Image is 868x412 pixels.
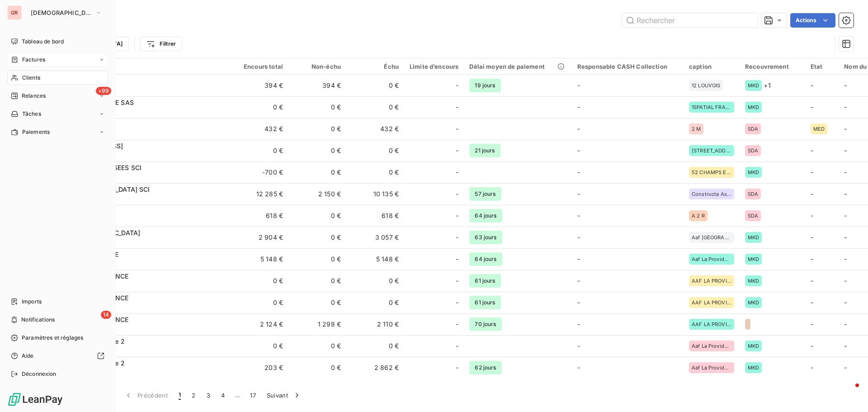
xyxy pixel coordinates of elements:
[288,335,346,357] td: 0 €
[22,110,41,118] span: Tâches
[748,213,758,218] span: SDA
[22,38,64,46] span: Tableau de bord
[288,183,346,205] td: 2 150 €
[811,277,813,284] span: -
[692,213,705,218] span: A 2 R
[456,298,458,307] span: -
[231,75,288,96] td: 394 €
[844,168,847,176] span: -
[288,75,346,96] td: 394 €
[231,140,288,161] td: 0 €
[288,140,346,161] td: 0 €
[7,5,22,20] div: GR
[577,190,580,198] span: -
[844,212,847,219] span: -
[748,104,759,110] span: MKD
[844,298,847,306] span: -
[261,386,307,405] button: Suivant
[346,357,404,379] td: 2 862 €
[456,320,458,329] span: -
[748,365,759,370] span: MKD
[346,161,404,183] td: 0 €
[844,81,847,89] span: -
[811,190,813,198] span: -
[118,386,173,405] button: Précédent
[288,227,346,248] td: 0 €
[288,248,346,270] td: 0 €
[577,168,580,176] span: -
[456,124,458,133] span: -
[22,298,42,306] span: Imports
[231,270,288,292] td: 0 €
[288,118,346,140] td: 0 €
[179,391,181,400] span: 1
[62,151,225,160] span: GW01826A
[811,320,813,328] span: -
[62,346,225,355] span: GW02767A
[748,256,759,262] span: MKD
[811,212,813,219] span: -
[230,388,245,403] span: …
[456,341,458,350] span: -
[811,342,813,350] span: -
[692,278,731,284] span: AAF LA PROVIDENCE II - EDEN
[346,118,404,140] td: 432 €
[173,386,186,405] button: 1
[748,300,759,305] span: MKD
[577,212,580,219] span: -
[96,87,111,95] span: +99
[692,148,731,153] span: [STREET_ADDRESS]
[231,161,288,183] td: -700 €
[692,235,731,240] span: Aaf [GEOGRAPHIC_DATA]
[456,146,458,155] span: -
[469,361,501,374] span: 62 jours
[231,313,288,335] td: 2 124 €
[231,227,288,248] td: 2 904 €
[469,79,500,92] span: 19 jours
[748,170,759,175] span: MKD
[748,148,758,153] span: SDA
[692,104,731,110] span: 1SPATIAL FRANCE SAS
[748,191,758,197] span: SDA
[469,63,566,70] div: Délai moyen de paiement
[346,183,404,205] td: 10 135 €
[844,103,847,111] span: -
[288,270,346,292] td: 0 €
[346,96,404,118] td: 0 €
[231,205,288,227] td: 618 €
[844,342,847,350] span: -
[689,63,734,70] div: caption
[748,126,758,132] span: SDA
[811,255,813,263] span: -
[288,96,346,118] td: 0 €
[62,194,225,203] span: GW00373A
[692,83,721,88] span: 12 LOUVOIS
[577,81,580,89] span: -
[456,81,458,90] span: -
[201,386,216,405] button: 3
[811,298,813,306] span: -
[231,335,288,357] td: 0 €
[346,335,404,357] td: 0 €
[748,343,759,349] span: MKD
[352,63,399,70] div: Échu
[31,9,91,16] span: [DEMOGRAPHIC_DATA]
[811,233,813,241] span: -
[469,209,502,223] span: 64 jours
[748,235,759,240] span: MKD
[245,386,261,405] button: 17
[231,183,288,205] td: 12 285 €
[62,324,225,333] span: GW03169A
[288,161,346,183] td: 0 €
[844,190,847,198] span: -
[790,13,835,28] button: Actions
[577,320,580,328] span: -
[346,248,404,270] td: 5 148 €
[764,81,770,90] span: + 1
[346,205,404,227] td: 618 €
[811,63,834,70] div: Etat
[622,13,758,28] input: Rechercher
[748,278,759,284] span: MKD
[577,364,580,371] span: -
[294,63,341,70] div: Non-échu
